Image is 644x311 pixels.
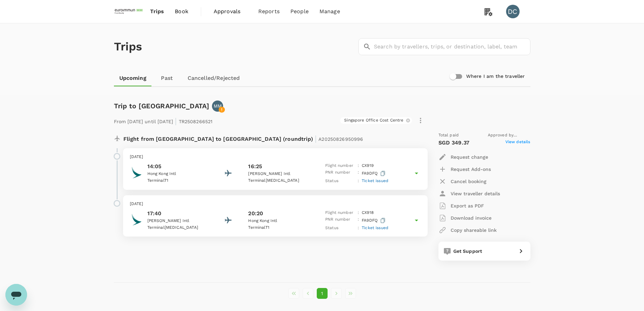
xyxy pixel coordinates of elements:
[325,178,355,184] p: Status
[325,162,355,169] p: Flight number
[315,134,317,143] span: |
[438,163,491,175] button: Request Add-ons
[214,103,222,109] p: MM
[114,23,142,70] h1: Trips
[248,218,309,224] p: Hong Kong Intl
[362,225,388,230] span: Ticket issued
[438,224,497,236] button: Copy shareable link
[488,132,530,139] span: Approved by
[362,209,374,216] p: CX 918
[374,38,530,55] input: Search by travellers, trips, or destination, label, team
[506,5,520,18] div: DC
[248,209,263,218] p: 20:20
[248,162,262,171] p: 16:25
[130,154,421,160] p: [DATE]
[287,288,358,299] nav: pagination navigation
[451,178,486,185] p: Cancel booking
[453,248,482,254] span: Get Support
[451,227,497,234] p: Copy shareable link
[340,117,407,123] span: Singapore Office Cost Centre
[325,225,355,231] p: Status
[451,154,488,160] p: Request change
[451,202,484,209] p: Export as PDF
[130,201,421,207] p: [DATE]
[438,139,470,147] p: SGD 349.37
[362,178,388,183] span: Ticket issued
[505,139,530,147] span: View details
[358,178,359,184] p: :
[438,212,492,224] button: Download invoice
[438,200,484,212] button: Export as PDF
[147,177,208,184] p: Terminal T1
[358,216,359,225] p: :
[362,169,387,178] p: FA9DFQ
[438,175,486,187] button: Cancel booking
[248,171,309,177] p: [PERSON_NAME] Intl
[214,7,247,16] span: Approvals
[5,284,27,306] iframe: Button to launch messaging window
[114,101,210,111] h6: Trip to [GEOGRAPHIC_DATA]
[317,288,328,299] button: page 1
[147,224,208,231] p: Terminal [MEDICAL_DATA]
[451,166,491,173] p: Request Add-ons
[325,169,355,178] p: PNR number
[451,215,492,221] p: Download invoice
[175,7,188,16] span: Book
[248,177,309,184] p: Terminal [MEDICAL_DATA]
[362,216,387,225] p: FA9DFQ
[147,162,208,171] p: 14:05
[358,225,359,231] p: :
[114,4,145,19] img: EUROIMMUN (South East Asia) Pte. Ltd.
[438,151,488,163] button: Request change
[114,70,152,86] a: Upcoming
[438,132,459,139] span: Total paid
[147,171,208,177] p: Hong Kong Intl
[130,166,143,179] img: Cathay Pacific Airways
[152,70,182,86] a: Past
[258,7,280,16] span: Reports
[358,162,359,169] p: :
[150,7,164,16] span: Trips
[147,218,208,224] p: [PERSON_NAME] Intl
[114,114,213,127] p: From [DATE] until [DATE] TR2508266521
[290,7,309,16] span: People
[325,216,355,225] p: PNR number
[130,213,143,226] img: Cathay Pacific Airways
[340,117,412,124] div: Singapore Office Cost Centre
[175,116,177,126] span: |
[438,187,500,200] button: View traveller details
[325,209,355,216] p: Flight number
[466,73,525,80] h6: Where I am the traveller
[451,190,500,197] p: View traveller details
[319,7,340,16] span: Manage
[318,136,363,142] span: A20250826950996
[147,209,208,218] p: 17:40
[358,169,359,178] p: :
[248,224,309,231] p: Terminal T1
[182,70,245,86] a: Cancelled/Rejected
[362,162,374,169] p: CX 919
[358,209,359,216] p: :
[123,132,363,144] p: Flight from [GEOGRAPHIC_DATA] to [GEOGRAPHIC_DATA] (roundtrip)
